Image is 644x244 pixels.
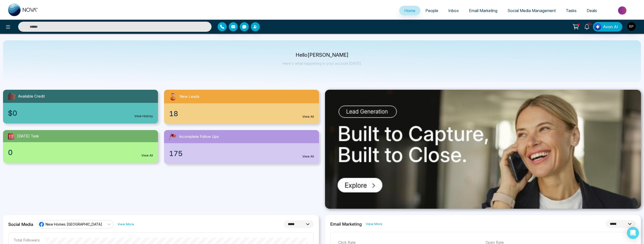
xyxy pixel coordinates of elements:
[593,22,622,32] button: Avon AI
[161,90,322,124] a: New Leads18View All
[169,148,183,159] span: 175
[8,222,33,227] h2: Social Media
[581,22,593,31] a: 10+
[399,6,420,15] a: Home
[469,8,497,13] span: Email Marketing
[134,114,153,118] a: View History
[502,6,561,15] a: Social Media Management
[507,8,556,13] span: Social Media Management
[17,133,39,139] span: [DATE] Task
[561,6,582,15] a: Tasks
[443,6,464,15] a: Inbox
[366,222,382,226] a: View More
[627,22,636,31] img: User Avatar
[283,53,362,57] p: Hello [PERSON_NAME]
[8,147,13,158] span: 0
[325,90,641,209] img: .
[7,92,16,101] img: availableCredit.svg
[180,94,199,100] span: New Leads
[566,8,577,13] span: Tasks
[605,5,641,16] img: Market-place.gif
[302,114,314,119] a: View All
[46,222,102,227] span: New Homes [GEOGRAPHIC_DATA]
[594,23,601,30] img: Lead Flow
[168,92,178,101] img: newLeads.svg
[168,132,177,141] img: followUps.svg
[283,61,362,66] p: Here's what happening in your account [DATE].
[179,134,219,140] span: Incomplete Follow Ups
[420,6,443,15] a: People
[8,4,38,16] img: Nova CRM Logo
[464,6,502,15] a: Email Marketing
[7,132,15,140] img: todayTask.svg
[18,94,45,99] span: Available Credit
[448,8,459,13] span: Inbox
[425,8,438,13] span: People
[603,24,618,30] span: Avon AI
[582,6,602,15] a: Deals
[14,238,40,242] p: Total Followers
[161,130,322,164] a: Incomplete Follow Ups175View All
[117,222,134,227] a: View More
[627,227,639,239] div: Open Intercom Messenger
[302,154,314,159] a: View All
[587,8,597,13] span: Deals
[587,22,591,26] span: 10+
[404,8,415,13] span: Home
[330,222,362,227] h2: Email Marketing
[169,108,178,119] span: 18
[141,153,153,158] a: View All
[8,108,17,118] span: $0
